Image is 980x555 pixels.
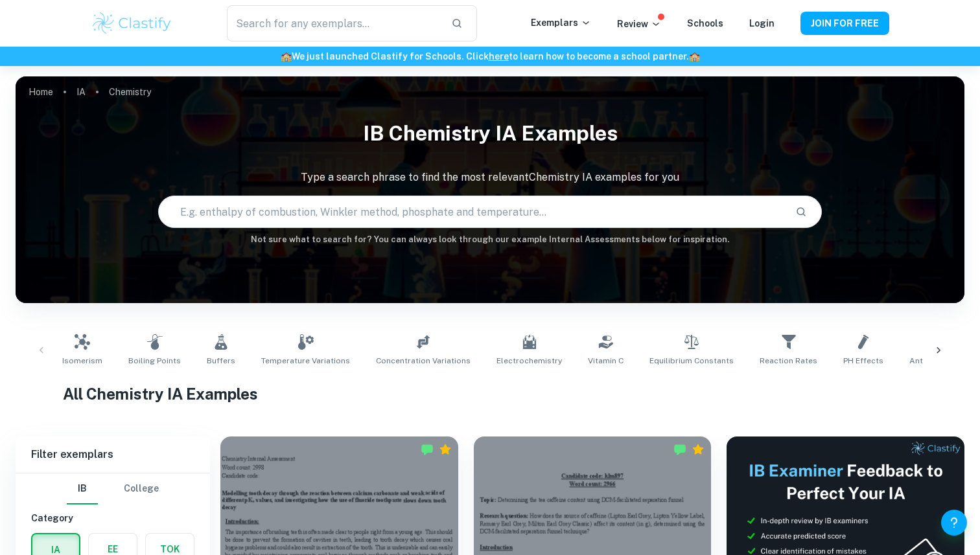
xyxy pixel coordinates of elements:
div: Premium [692,443,705,456]
a: Schools [687,18,723,28]
span: Isomerism [62,355,102,367]
span: Reaction Rates [760,355,817,367]
span: Buffers [207,355,235,367]
span: Electrochemistry [496,355,562,367]
h6: Category [31,511,194,525]
img: Marked [673,443,686,456]
span: 🏫 [689,51,700,62]
div: Premium [439,443,452,456]
a: Login [749,18,775,28]
img: Marked [421,443,434,456]
a: Home [29,83,53,101]
span: Concentration Variations [376,355,471,367]
h6: Not sure what to search for? You can always look through our example Internal Assessments below f... [16,233,964,246]
button: JOIN FOR FREE [800,12,889,35]
h1: IB Chemistry IA examples [16,113,964,154]
span: Boiling Points [128,355,181,367]
p: Type a search phrase to find the most relevant Chemistry IA examples for you [16,170,964,185]
span: Temperature Variations [261,355,350,367]
button: Help and Feedback [941,510,967,536]
input: Search for any exemplars... [227,5,441,41]
p: Review [617,17,661,31]
button: Search [790,201,812,223]
button: IB [67,473,98,504]
h1: All Chemistry IA Examples [63,382,917,405]
span: Vitamin C [588,355,624,367]
h6: We just launched Clastify for Schools. Click to learn how to become a school partner. [3,49,977,63]
p: Chemistry [109,85,151,99]
div: Filter type choice [67,473,159,504]
a: here [489,51,509,62]
button: College [124,473,159,504]
input: E.g. enthalpy of combustion, Winkler method, phosphate and temperature... [159,194,786,230]
span: pH Effects [843,355,883,367]
span: 🏫 [281,51,292,62]
p: Exemplars [531,16,591,30]
a: IA [76,83,86,101]
span: Equilibrium Constants [649,355,734,367]
img: Clastify logo [91,10,173,36]
h6: Filter exemplars [16,436,210,473]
